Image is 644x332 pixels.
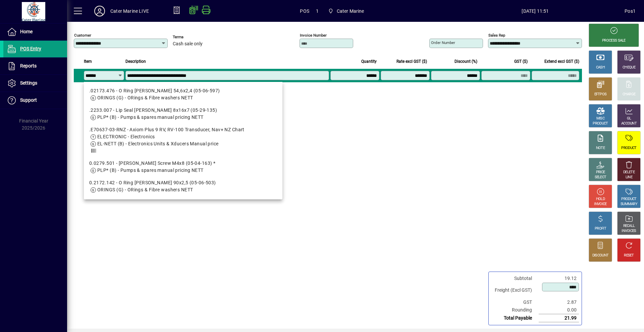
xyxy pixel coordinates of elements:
[593,121,608,126] div: PRODUCT
[89,160,277,167] div: 0.0279.501 - [PERSON_NAME] Screw M4x8 (05-04-163) *
[592,253,608,258] div: DISCOUNT
[454,58,477,65] span: Discount (%)
[173,35,213,39] span: Terms
[594,202,606,207] div: INVOICE
[623,170,635,175] div: DELETE
[20,29,33,34] span: Home
[625,6,636,16] div: Pos1
[446,6,625,16] span: [DATE] 11:51
[89,5,110,17] button: Profile
[97,114,204,120] span: PLP* (B) - Pumps & spares manual pricing NETT
[491,306,539,314] td: Rounding
[361,58,377,65] span: Quantity
[539,298,579,306] td: 2.87
[89,126,277,133] div: .E70637-03-RNZ - Axiom Plus 9 RV, RV-100 Transducer, Nav+ NZ Chart
[491,298,539,306] td: GST
[623,224,635,229] div: RECALL
[621,121,637,126] div: ACCOUNT
[97,134,155,139] span: ELECTRONIC - Electronics
[539,314,579,322] td: 21.99
[626,175,632,180] div: LINE
[594,92,607,97] div: EFTPOS
[514,58,528,65] span: GST ($)
[20,80,37,86] span: Settings
[622,229,636,234] div: INVOICES
[97,141,219,146] span: EL-NETT (B) - Electronics Units & Xducers Manual price
[3,92,67,109] a: Support
[596,170,605,175] div: PRICE
[84,196,282,216] mat-option: 0.2230.015 - Johnson V-ring (05-19-503
[627,116,631,121] div: GL
[624,253,634,258] div: RESET
[316,6,319,16] span: 1
[431,40,455,45] mat-label: Order number
[89,87,277,94] div: .02173.476 - O Ring [PERSON_NAME] 54,6x2,4 (05-06-597)
[544,58,579,65] span: Extend excl GST ($)
[623,92,636,97] div: CHARGE
[3,75,67,92] a: Settings
[300,33,327,38] mat-label: Invoice number
[595,226,606,231] div: PROFIT
[110,6,149,16] div: Cater Marine LIVE
[20,63,37,68] span: Reports
[337,6,364,16] span: Cater Marine
[539,306,579,314] td: 0.00
[539,275,579,282] td: 19.12
[602,38,626,43] div: PROCESS SALE
[84,104,282,124] mat-option: .2233.007 - Lip Seal Johnson 8x16x7 (05-29-135)
[89,179,277,186] div: 0.2172.142 - O Ring [PERSON_NAME] 90x2,5 (05-06-503)
[491,282,539,298] td: Freight (Excl GST)
[488,33,505,38] mat-label: Sales rep
[125,58,146,65] span: Description
[84,58,92,65] span: Item
[623,65,635,70] div: CHEQUE
[84,157,282,177] mat-option: 0.0279.501 - Johnson Screw M4x8 (05-04-163) *
[3,58,67,75] a: Reports
[74,33,91,38] mat-label: Customer
[20,46,41,51] span: POS Entry
[84,85,282,104] mat-option: .02173.476 - O Ring Johnson 54,6x2,4 (05-06-597)
[89,107,277,114] div: .2233.007 - Lip Seal [PERSON_NAME] 8x16x7 (05-29-135)
[621,146,636,151] div: PRODUCT
[596,197,605,202] div: HOLD
[3,23,67,40] a: Home
[97,95,193,100] span: ORINGS (G) - ORings & Fibre washers NETT
[596,116,604,121] div: MISC
[491,275,539,282] td: Subtotal
[97,187,193,192] span: ORINGS (G) - ORings & Fibre washers NETT
[173,41,203,47] span: Cash sale only
[325,5,367,17] span: Cater Marine
[491,314,539,322] td: Total Payable
[84,124,282,157] mat-option: .E70637-03-RNZ - Axiom Plus 9 RV, RV-100 Transducer, Nav+ NZ Chart
[97,168,204,173] span: PLP* (B) - Pumps & spares manual pricing NETT
[595,175,606,180] div: SELECT
[621,197,636,202] div: PRODUCT
[84,177,282,196] mat-option: 0.2172.142 - O Ring Johnson 90x2,5 (05-06-503)
[20,97,37,103] span: Support
[396,58,427,65] span: Rate excl GST ($)
[621,202,637,207] div: SUMMARY
[596,146,605,151] div: NOTE
[596,65,605,70] div: CASH
[89,199,277,206] div: 0.2230.015 - [PERSON_NAME] V-ring ([PHONE_NUMBER]
[300,6,309,16] span: POS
